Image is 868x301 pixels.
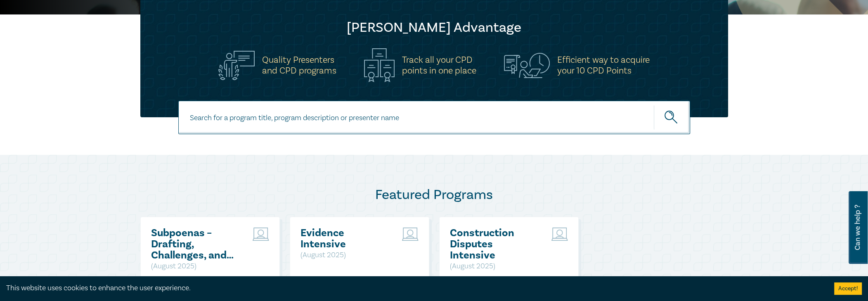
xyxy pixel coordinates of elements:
h5: Track all your CPD points in one place [402,55,476,76]
h5: Efficient way to acquire your 10 CPD Points [557,55,650,76]
img: Efficient way to acquire<br>your 10 CPD Points [504,53,550,78]
span: Can we help ? [854,196,861,259]
img: Live Stream [253,228,269,241]
input: Search for a program title, program description or presenter name [178,101,690,134]
a: Subpoenas – Drafting, Challenges, and Strategies [151,228,240,261]
p: ( August 2025 ) [151,261,240,272]
a: Evidence Intensive [300,228,389,250]
h5: Quality Presenters and CPD programs [262,55,336,76]
img: Track all your CPD<br>points in one place [364,48,395,82]
button: Accept cookies [834,282,862,295]
p: ( August 2025 ) [450,261,539,272]
img: Live Stream [551,228,568,241]
div: This website uses cookies to enhance the user experience. [6,283,822,294]
img: Live Stream [402,228,419,241]
a: Construction Disputes Intensive [450,228,539,261]
p: ( August 2025 ) [300,250,389,261]
img: Quality Presenters<br>and CPD programs [218,51,255,80]
h2: Featured Programs [140,187,728,203]
h2: [PERSON_NAME] Advantage [157,19,712,36]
